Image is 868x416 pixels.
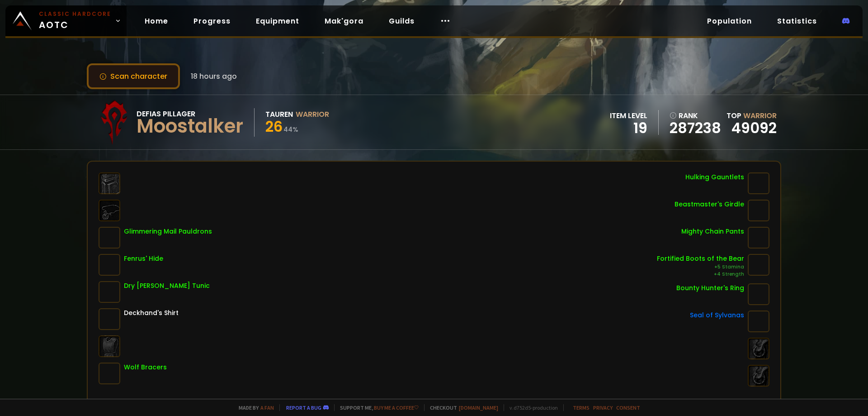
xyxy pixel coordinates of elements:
[186,12,238,30] a: Progress
[676,283,744,293] div: Bounty Hunter's Ring
[681,227,744,236] div: Mighty Chain Pants
[296,109,329,120] div: Warrior
[504,404,558,411] span: v. d752d5 - production
[670,110,721,121] div: rank
[233,404,274,411] span: Made by
[124,227,212,236] div: Glimmering Mail Pauldrons
[748,311,769,332] img: item-6414
[657,263,744,271] div: +5 Stamina
[690,311,744,320] div: Seal of Sylvanas
[700,12,759,30] a: Population
[286,404,321,411] a: Report a bug
[317,12,371,30] a: Mak'gora
[748,172,769,194] img: item-14747
[685,172,744,182] div: Hulking Gauntlets
[675,200,744,209] div: Beastmaster's Girdle
[670,121,721,135] a: 287238
[657,254,744,263] div: Fortified Boots of the Bear
[334,404,419,411] span: Support me,
[657,271,744,278] div: +4 Strength
[748,227,769,249] img: item-4800
[459,404,498,411] a: [DOMAIN_NAME]
[99,254,120,276] img: item-6340
[87,63,180,89] button: Scan character
[191,71,237,82] span: 18 hours ago
[99,281,120,303] img: item-5317
[99,308,120,330] img: item-5107
[382,12,422,30] a: Guilds
[374,404,419,411] a: Buy me a coffee
[610,110,647,121] div: item level
[39,10,111,18] small: Classic Hardcore
[124,254,163,263] div: Fenrus' Hide
[39,10,111,32] span: AOTC
[731,118,777,138] a: 49092
[726,110,777,121] div: Top
[137,120,243,133] div: Moostalker
[249,12,307,30] a: Equipment
[99,227,120,249] img: item-6388
[260,404,274,411] a: a fan
[265,116,283,137] span: 26
[99,363,120,384] img: item-4794
[124,308,179,318] div: Deckhand's Shirt
[743,110,777,121] span: Warrior
[748,200,769,221] img: item-5355
[283,125,298,134] small: 44 %
[610,121,647,135] div: 19
[770,12,824,30] a: Statistics
[137,12,175,30] a: Home
[748,283,769,305] img: item-5351
[573,404,590,411] a: Terms
[5,5,127,36] a: Classic HardcoreAOTC
[424,404,498,411] span: Checkout
[748,254,769,276] img: item-9810
[616,404,640,411] a: Consent
[137,108,243,120] div: Defias Pillager
[124,363,167,372] div: Wolf Bracers
[124,281,210,291] div: Dry [PERSON_NAME] Tunic
[593,404,613,411] a: Privacy
[265,109,293,120] div: Tauren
